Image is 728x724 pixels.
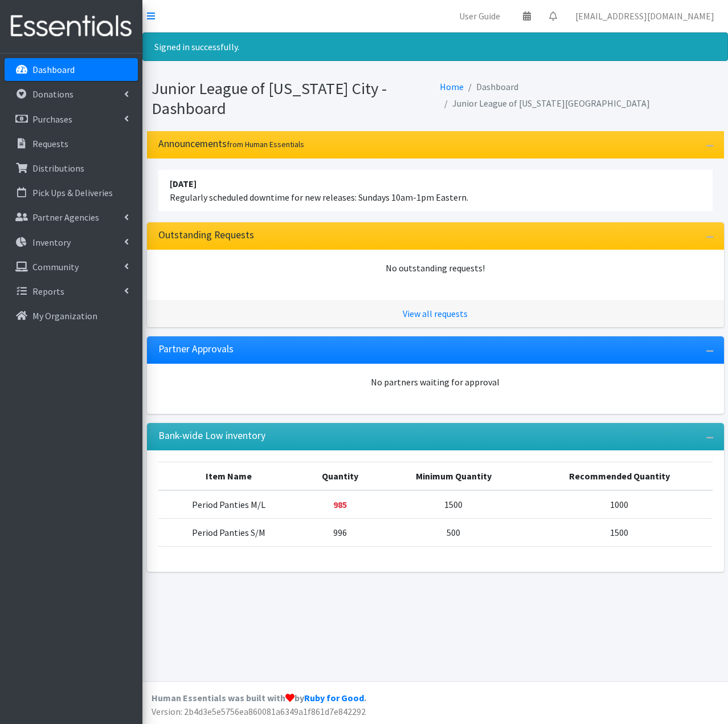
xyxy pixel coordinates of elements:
[381,519,526,547] td: 500
[158,138,304,150] h3: Announcements
[32,138,68,149] p: Requests
[158,170,713,211] li: Regularly scheduled downtime for new releases: Sundays 10am-1pm Eastern.
[152,692,366,703] strong: Human Essentials was built with by .
[32,187,113,198] p: Pick Ups & Deliveries
[158,462,300,491] th: Item Name
[5,255,138,278] a: Community
[304,692,364,703] a: Ruby for Good
[32,162,84,174] p: Distributions
[450,5,509,27] a: User Guide
[5,231,138,254] a: Inventory
[170,178,197,189] strong: [DATE]
[32,88,73,100] p: Donations
[300,462,381,491] th: Quantity
[32,310,97,322] p: My Organization
[5,7,138,46] img: HumanEssentials
[300,519,381,547] td: 996
[5,132,138,155] a: Requests
[5,304,138,327] a: My Organization
[440,81,464,92] a: Home
[381,462,526,491] th: Minimum Quantity
[5,181,138,204] a: Pick Ups & Deliveries
[158,430,265,442] h3: Bank-wide Low inventory
[403,308,468,319] a: View all requests
[464,79,518,95] li: Dashboard
[5,157,138,180] a: Distributions
[32,113,72,125] p: Purchases
[566,5,723,27] a: [EMAIL_ADDRESS][DOMAIN_NAME]
[152,79,431,118] h1: Junior League of [US_STATE] City - Dashboard
[227,139,304,149] small: from Human Essentials
[158,519,300,547] td: Period Panties S/M
[5,280,138,303] a: Reports
[5,58,138,81] a: Dashboard
[158,229,254,241] h3: Outstanding Requests
[32,211,99,223] p: Partner Agencies
[158,375,713,389] div: No partners waiting for approval
[152,706,366,717] span: Version: 2b4d3e5e5756ea860081a6349a1f861d7e842292
[333,499,347,510] strong: Below minimum quantity
[32,237,71,248] p: Inventory
[526,490,713,519] td: 1000
[5,108,138,131] a: Purchases
[142,32,728,61] div: Signed in successfully.
[381,490,526,519] td: 1500
[158,343,234,355] h3: Partner Approvals
[5,83,138,105] a: Donations
[526,519,713,547] td: 1500
[5,206,138,229] a: Partner Agencies
[32,286,64,297] p: Reports
[32,261,79,272] p: Community
[440,95,650,112] li: Junior League of [US_STATE][GEOGRAPHIC_DATA]
[158,261,713,275] div: No outstanding requests!
[158,490,300,519] td: Period Panties M/L
[526,462,713,491] th: Recommended Quantity
[32,64,75,75] p: Dashboard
